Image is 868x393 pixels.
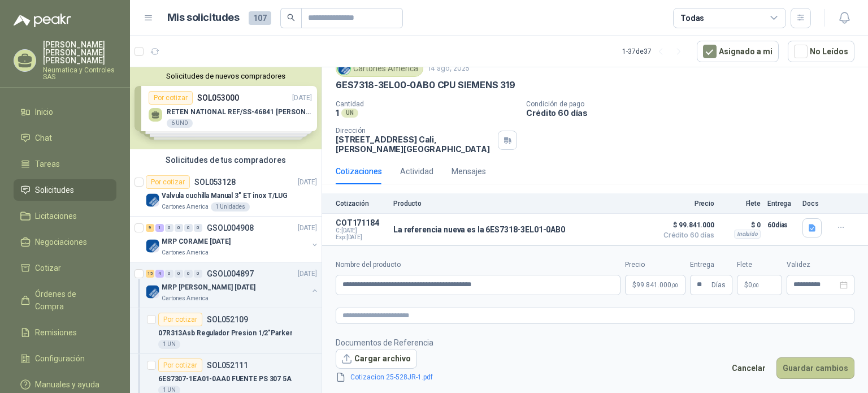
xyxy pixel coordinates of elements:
p: GSOL004908 [207,224,254,232]
div: Por cotizar [158,313,202,326]
a: Remisiones [14,322,116,343]
span: ,00 [752,282,759,288]
p: Cartones America [162,248,209,257]
p: 60 días [767,218,796,232]
a: Chat [14,127,116,149]
button: Guardar cambios [776,357,854,379]
p: [DATE] [298,223,317,234]
a: Cotizacion 25-528JR-1.pdf [346,372,437,383]
p: Neumatica y Controles SAS [43,67,116,80]
a: 9 1 0 0 0 0 GSOL004908[DATE] Company LogoMRP CORAME [DATE]Cartones America [146,221,319,257]
span: Chat [35,132,52,144]
p: Cantidad [336,100,517,108]
p: Entrega [767,200,796,208]
span: Configuración [35,352,85,365]
p: Precio [658,200,714,208]
div: 0 [165,270,173,278]
div: Solicitudes de tus compradores [130,149,322,171]
div: 0 [194,270,202,278]
a: Licitaciones [14,205,116,227]
div: Mensajes [452,165,486,178]
p: 14 ago, 2025 [428,63,470,74]
p: 6ES7318-3EL00-0AB0 CPU SIEMENS 319 [336,79,515,91]
div: Cotizaciones [336,165,382,178]
span: Manuales y ayuda [35,378,99,391]
p: Flete [721,200,761,208]
a: Cotizar [14,257,116,279]
img: Company Logo [146,239,159,253]
p: [STREET_ADDRESS] Cali , [PERSON_NAME][GEOGRAPHIC_DATA] [336,135,493,154]
a: Por cotizarSOL053128[DATE] Company LogoValvula cuchilla Manual 3" ET inox T/LUGCartones America1 ... [130,171,322,217]
span: Tareas [35,158,60,170]
p: Cotización [336,200,387,208]
button: Asignado a mi [697,41,779,62]
span: Remisiones [35,326,77,339]
p: Documentos de Referencia [336,336,451,349]
div: 0 [184,270,193,278]
p: Dirección [336,127,493,135]
img: Company Logo [338,62,350,75]
p: SOL053128 [194,178,236,186]
div: Actividad [400,165,433,178]
p: Cartones America [162,294,209,303]
span: search [287,14,295,21]
span: Inicio [35,106,53,118]
a: Negociaciones [14,231,116,253]
span: 107 [249,11,271,25]
p: GSOL004897 [207,270,254,278]
a: Configuración [14,348,116,369]
span: Negociaciones [35,236,87,248]
img: Company Logo [146,193,159,207]
p: MRP CORAME [DATE] [162,236,231,247]
div: 0 [175,224,183,232]
a: Por cotizarSOL05210907R313Asb Regulador Presion 1/2"Parker1 UN [130,308,322,354]
p: 1 [336,108,339,118]
span: ,00 [671,282,678,288]
p: Valvula cuchilla Manual 3" ET inox T/LUG [162,191,288,201]
div: 1 [155,224,164,232]
button: No Leídos [788,41,854,62]
p: $99.841.000,00 [625,275,685,295]
p: Condición de pago [526,100,863,108]
div: 15 [146,270,154,278]
p: COT171184 [336,218,387,227]
span: Órdenes de Compra [35,288,106,313]
p: Docs [802,200,825,208]
a: 15 4 0 0 0 0 GSOL004897[DATE] Company LogoMRP [PERSON_NAME] [DATE]Cartones America [146,267,319,303]
a: Solicitudes [14,179,116,201]
span: Solicitudes [35,184,74,196]
label: Validez [787,260,854,270]
button: Cargar archivo [336,349,417,369]
a: Órdenes de Compra [14,283,116,317]
p: [DATE] [298,269,317,279]
span: 99.841.000 [636,282,678,288]
div: Incluido [734,230,761,239]
label: Nombre del producto [336,260,620,270]
a: Inicio [14,101,116,123]
p: La referencia nueva es la 6ES7318-3EL01-0AB0 [393,225,565,234]
p: $ 0,00 [737,275,782,295]
div: 0 [194,224,202,232]
div: 1 Unidades [211,202,250,211]
a: Tareas [14,153,116,175]
p: SOL052111 [207,361,248,369]
p: $ 0 [721,218,761,232]
div: 0 [184,224,193,232]
div: Cartones America [336,60,423,77]
label: Entrega [690,260,732,270]
span: Días [711,275,726,295]
h1: Mis solicitudes [167,10,240,26]
button: Solicitudes de nuevos compradores [134,72,317,80]
span: 0 [748,282,759,288]
span: Exp: [DATE] [336,234,387,241]
label: Flete [737,260,782,270]
img: Logo peakr [14,14,71,27]
div: Solicitudes de nuevos compradoresPor cotizarSOL053000[DATE] RETEN NATIONAL REF/SS-46841 [PERSON_N... [130,67,322,149]
img: Company Logo [146,285,159,299]
div: Por cotizar [158,359,202,372]
div: 1 UN [158,340,180,349]
span: C: [DATE] [336,227,387,234]
p: Cartones America [162,202,209,211]
div: Todas [680,12,704,24]
span: Crédito 60 días [658,232,714,239]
